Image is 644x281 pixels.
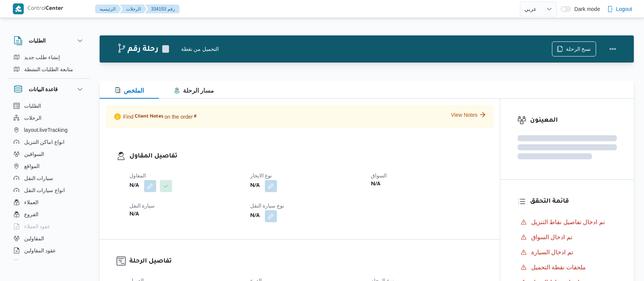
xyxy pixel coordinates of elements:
[11,112,88,124] button: الرحلات
[120,5,147,14] button: الرحلات
[115,87,144,94] span: الملخص
[29,36,46,45] h3: الطلبات
[24,258,55,267] span: اجهزة التليفون
[371,173,387,179] span: السواق
[250,203,284,209] span: نوع سيارة النقل
[530,197,617,207] h3: قائمة التحقق
[451,111,488,119] button: View Notes
[129,151,483,162] h3: تفاصيل المقاول
[112,111,198,122] p: Find on the order
[24,65,74,74] span: متابعة الطلبات النشطة
[24,234,44,243] span: المقاولين
[24,246,56,255] span: عقود المقاولين
[604,2,635,17] button: Logout
[518,246,617,258] button: تم ادخال السيارة
[13,3,24,14] img: X8yXhbKr1z7QwAAAABJRU5ErkJggg==
[129,257,483,267] h3: تفاصيل الرحلة
[24,174,54,183] span: سيارات النقل
[24,113,41,122] span: الرحلات
[24,137,65,147] span: انواع اماكن التنزيل
[371,180,380,189] b: N/A
[531,218,605,227] span: تم ادخال تفاصيل نفاط التنزيل
[8,100,91,263] div: قاعدة البيانات
[531,219,605,225] span: تم ادخال تفاصيل نفاط التنزيل
[250,212,260,221] b: N/A
[11,257,88,269] button: اجهزة التليفون
[46,6,63,12] b: Center
[11,172,88,184] button: سيارات النقل
[531,249,573,255] span: تم ادخال السيارة
[174,87,214,94] span: مسار الرحلة
[8,51,91,78] div: الطلبات
[11,220,88,232] button: عقود العملاء
[24,125,68,134] span: layout.liveTracking
[531,263,586,272] span: ملحقات نقطة التحميل
[11,63,88,75] button: متابعة الطلبات النشطة
[531,233,572,242] span: تم ادخال السواق
[11,196,88,208] button: العملاء
[11,136,88,148] button: انواع اماكن التنزيل
[24,150,44,159] span: السواقين
[616,5,632,14] span: Logout
[250,182,260,191] b: N/A
[24,198,38,207] span: العملاء
[129,210,139,219] b: N/A
[24,101,41,110] span: الطلبات
[518,216,617,228] button: تم ادخال تفاصيل نفاط التنزيل
[11,148,88,160] button: السواقين
[531,234,572,240] span: تم ادخال السواق
[181,45,552,53] div: التحميل من نقطة
[14,36,85,45] button: الطلبات
[135,114,163,120] span: Client Notes
[11,208,88,220] button: الفروع
[552,41,596,57] button: نسخ الرحلة
[145,5,180,14] button: 334153 رقم
[11,232,88,244] button: المقاولين
[518,231,617,243] button: تم ادخال السواق
[531,248,573,257] span: تم ادخال السيارة
[24,162,40,171] span: المواقع
[11,124,88,136] button: layout.liveTracking
[250,173,272,179] span: نوع الايجار
[117,45,158,55] h2: رحلة رقم
[605,41,620,57] button: Actions
[11,184,88,196] button: انواع سيارات النقل
[11,51,88,63] button: إنشاء طلب جديد
[566,44,591,53] span: نسخ الرحلة
[24,53,60,62] span: إنشاء طلب جديد
[194,114,197,120] span: #
[571,6,600,12] span: Dark mode
[29,85,58,94] h3: قاعدة البيانات
[14,85,85,94] button: قاعدة البيانات
[129,203,155,209] span: سيارة النقل
[129,173,146,179] span: المقاول
[24,210,38,219] span: الفروع
[95,5,121,14] button: الرئيسيه
[11,244,88,257] button: عقود المقاولين
[11,160,88,172] button: المواقع
[531,264,586,270] span: ملحقات نقطة التحميل
[24,222,51,231] span: عقود العملاء
[11,100,88,112] button: الطلبات
[24,186,65,195] span: انواع سيارات النقل
[530,116,617,126] h3: المعينون
[129,182,139,191] b: N/A
[518,261,617,273] button: ملحقات نقطة التحميل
